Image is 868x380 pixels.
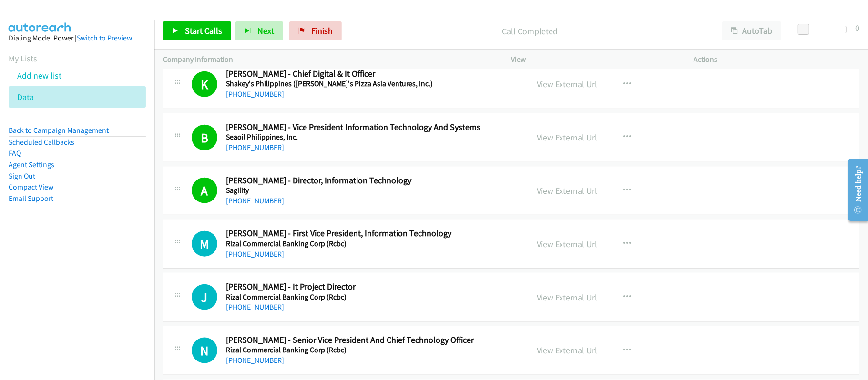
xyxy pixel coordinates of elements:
a: [PHONE_NUMBER] [226,302,284,311]
a: [PHONE_NUMBER] [226,90,284,99]
div: The call is yet to be attempted [192,338,217,363]
h2: [PERSON_NAME] - Chief Digital & It Officer [226,69,515,80]
a: Add new list [17,70,61,81]
h2: [PERSON_NAME] - First Vice President, Information Technology [226,228,515,239]
a: Compact View [9,182,53,191]
h5: Shakey's Philippines ([PERSON_NAME]'s Pizza Asia Ventures, Inc.) [226,79,515,89]
a: [PHONE_NUMBER] [226,356,284,365]
div: 0 [855,21,859,34]
h5: Rizal Commercial Banking Corp (Rcbc) [226,239,515,249]
a: Switch to Preview [77,33,132,42]
a: Back to Campaign Management [9,126,109,135]
h2: [PERSON_NAME] - Vice President Information Technology And Systems [226,122,515,133]
button: AutoTab [722,21,781,40]
a: Start Calls [163,21,231,40]
h5: Rizal Commercial Banking Corp (Rcbc) [226,292,515,302]
a: Email Support [9,194,53,203]
iframe: Resource Center [841,152,868,228]
h5: Seaoil Philippines, Inc. [226,132,515,142]
a: [PHONE_NUMBER] [226,196,284,205]
h5: Rizal Commercial Banking Corp (Rcbc) [226,345,515,355]
p: Company Information [163,54,494,65]
div: The call is yet to be attempted [192,231,217,257]
a: View External Url [537,345,598,356]
p: View [511,54,677,65]
span: Finish [311,25,333,36]
h5: Sagility [226,186,515,195]
a: View External Url [537,132,598,143]
a: [PHONE_NUMBER] [226,250,284,259]
a: Agent Settings [9,160,54,169]
h1: A [192,178,217,203]
p: Call Completed [355,25,705,38]
a: Finish [289,21,342,40]
h2: [PERSON_NAME] - Senior Vice President And Chief Technology Officer [226,335,515,346]
a: View External Url [537,239,598,250]
h2: [PERSON_NAME] - Director, Information Technology [226,175,515,186]
div: Delay between calls (in seconds) [803,26,847,33]
a: [PHONE_NUMBER] [226,143,284,152]
div: The call is yet to be attempted [192,284,217,310]
h2: [PERSON_NAME] - It Project Director [226,281,515,292]
h1: J [192,284,217,310]
h1: K [192,71,217,97]
a: View External Url [537,292,598,303]
span: Start Calls [185,25,222,36]
a: Sign Out [9,171,35,180]
a: Scheduled Callbacks [9,138,74,147]
span: Next [257,25,274,36]
a: FAQ [9,149,21,158]
p: Actions [694,54,859,65]
a: My Lists [9,53,37,64]
a: View External Url [537,79,598,90]
h1: N [192,338,217,363]
a: Data [17,91,34,102]
div: Dialing Mode: Power | [9,32,146,44]
a: View External Url [537,185,598,196]
h1: M [192,231,217,257]
h1: B [192,125,217,150]
button: Next [235,21,283,40]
